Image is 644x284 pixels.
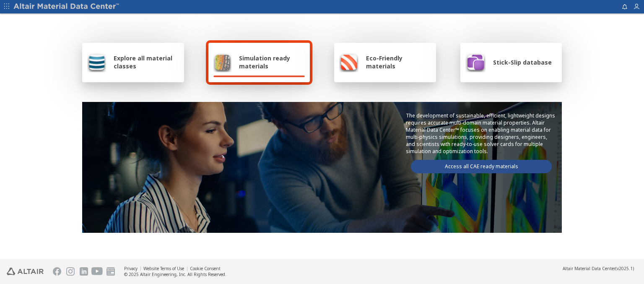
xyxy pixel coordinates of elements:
[143,266,184,271] a: Website Terms of Use
[493,58,552,66] span: Stick-Slip database
[465,52,486,72] img: Stick-Slip database
[213,52,231,72] img: Simulation ready materials
[114,54,179,70] span: Explore all material classes
[563,266,634,271] div: (v2025.1)
[563,266,615,271] span: Altair Material Data Center
[411,160,552,173] a: Access all CAE ready materials
[406,112,557,155] p: The development of sustainable, efficient, lightweight designs requires accurate multi-domain mat...
[13,3,120,11] img: Altair Material Data Center
[190,266,221,271] a: Cookie Consent
[7,268,44,275] img: Altair Engineering
[124,271,226,277] div: © 2025 Altair Engineering, Inc. All Rights Reserved.
[239,54,305,70] span: Simulation ready materials
[124,266,138,271] a: Privacy
[366,54,431,70] span: Eco-Friendly materials
[87,52,106,72] img: Explore all material classes
[339,52,358,72] img: Eco-Friendly materials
